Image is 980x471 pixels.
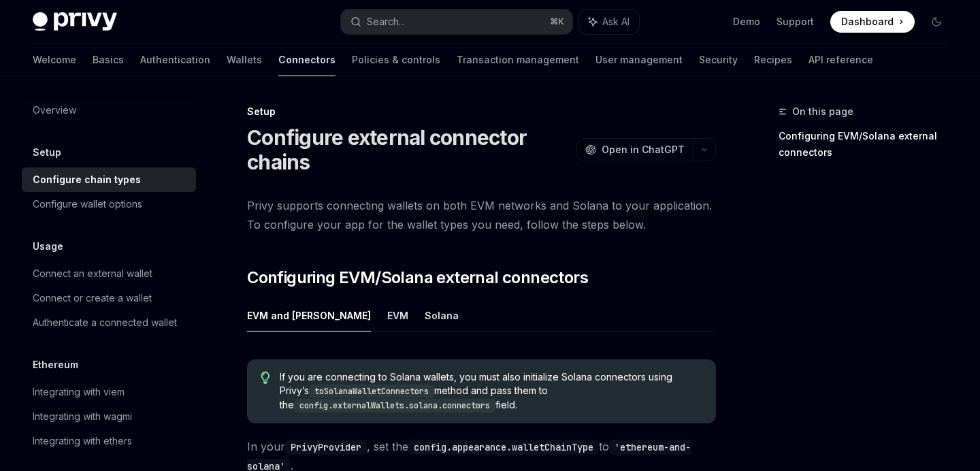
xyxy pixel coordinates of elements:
a: Integrating with wagmi [22,404,196,429]
a: Support [777,15,814,29]
button: Ask AI [579,10,639,34]
div: Configure wallet options [33,196,142,212]
a: Policies & controls [352,44,440,76]
a: Overview [22,98,196,123]
h1: Configure external connector chains [247,125,571,174]
a: Transaction management [457,44,579,76]
div: Setup [247,105,716,118]
span: Open in ChatGPT [602,143,685,157]
div: Connect or create a wallet [33,290,152,306]
a: API reference [808,44,873,76]
div: Integrating with viem [33,384,125,400]
a: Wallets [227,44,262,76]
a: Demo [733,15,760,29]
span: ⌘ K [550,16,564,27]
code: PrivyProvider [285,440,367,455]
div: Integrating with wagmi [33,408,132,425]
a: Authentication [140,44,210,76]
a: Connect or create a wallet [22,286,196,310]
svg: Tip [261,372,270,384]
div: Integrating with ethers [33,433,132,449]
span: If you are connecting to Solana wallets, you must also initialize Solana connectors using Privy’s... [280,370,702,412]
a: Configuring EVM/Solana external connectors [779,125,958,163]
h5: Usage [33,238,63,255]
a: Connectors [278,44,336,76]
a: Configure wallet options [22,192,196,216]
a: Configure chain types [22,167,196,192]
code: toSolanaWalletConnectors [309,385,434,398]
h5: Ethereum [33,357,78,373]
button: Open in ChatGPT [576,138,693,161]
button: Solana [425,299,459,331]
a: Security [699,44,738,76]
a: Welcome [33,44,76,76]
button: Toggle dark mode [926,11,947,33]
h5: Setup [33,144,61,161]
a: Integrating with ethers [22,429,196,453]
div: Connect an external wallet [33,265,152,282]
div: Authenticate a connected wallet [33,314,177,331]
button: EVM and [PERSON_NAME] [247,299,371,331]
a: User management [595,44,683,76]
a: Integrating with viem [22,380,196,404]
span: Configuring EVM/Solana external connectors [247,267,588,289]
button: Search...⌘K [341,10,572,34]
span: Dashboard [841,15,894,29]
div: Search... [367,14,405,30]
code: config.appearance.walletChainType [408,440,599,455]
div: Overview [33,102,76,118]
a: Authenticate a connected wallet [22,310,196,335]
a: Recipes [754,44,792,76]
code: config.externalWallets.solana.connectors [294,399,495,412]
button: EVM [387,299,408,331]
img: dark logo [33,12,117,31]
a: Dashboard [830,11,915,33]
span: Ask AI [602,15,630,29]
a: Basics [93,44,124,76]
span: Privy supports connecting wallets on both EVM networks and Solana to your application. To configu... [247,196,716,234]
span: On this page [792,103,853,120]
a: Connect an external wallet [22,261,196,286]
div: Configure chain types [33,172,141,188]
